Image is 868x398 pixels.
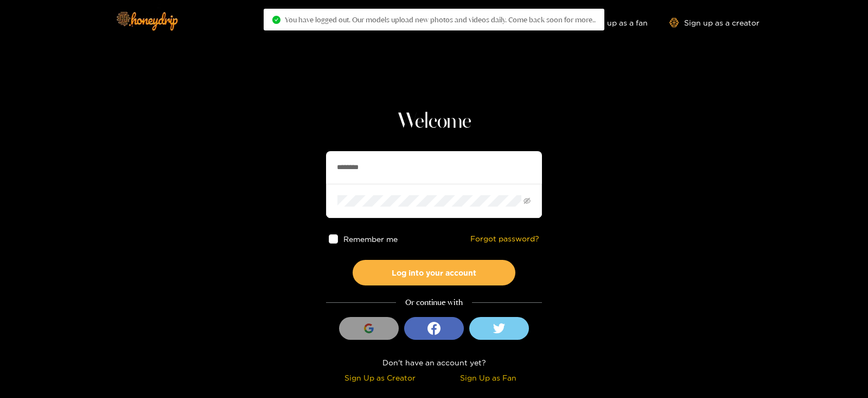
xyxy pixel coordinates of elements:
div: Don't have an account yet? [326,356,542,369]
a: Sign up as a fan [573,18,648,27]
button: Log into your account [353,260,515,285]
div: Sign Up as Fan [437,371,539,384]
span: eye-invisible [524,197,531,204]
h1: Welcome [326,109,542,135]
div: Or continue with [326,296,542,309]
span: Remember me [343,235,398,243]
a: Forgot password? [470,234,539,244]
span: You have logged out. Our models upload new photos and videos daily. Come back soon for more.. [285,15,596,24]
a: Sign up as a creator [669,18,759,27]
span: check-circle [272,16,280,24]
div: Sign Up as Creator [329,371,431,384]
